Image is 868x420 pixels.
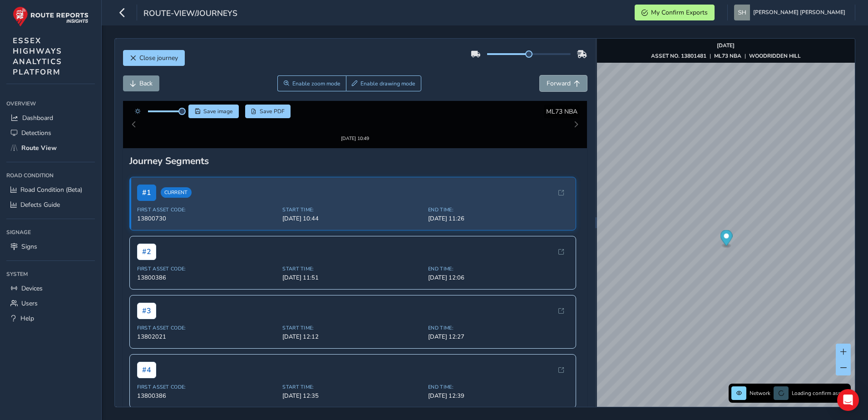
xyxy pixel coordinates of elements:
span: [DATE] 12:27 [428,325,568,333]
button: My Confirm Exports [635,5,715,20]
span: Defects Guide [20,200,60,209]
span: Save PDF [260,108,285,115]
span: Start Time: [282,316,423,323]
span: Current [161,180,192,190]
span: route-view/journeys [143,8,237,20]
span: First Asset Code: [137,316,277,323]
span: Back [139,79,153,88]
span: 13800386 [137,384,277,392]
a: Detections [6,125,95,140]
span: Route View [21,144,57,152]
img: diamond-layout [734,5,750,20]
div: System [6,267,95,281]
a: Dashboard [6,110,95,125]
span: Dashboard [22,114,53,122]
div: Road Condition [6,169,95,182]
div: Overview [6,97,95,110]
a: Route View [6,140,95,155]
strong: ML73 NBA [714,52,741,60]
div: Map marker [720,230,732,249]
span: Enable zoom mode [292,80,340,87]
span: End Time: [428,316,568,323]
div: Open Intercom Messenger [837,389,859,411]
a: Users [6,296,95,311]
span: Signs [21,242,37,251]
span: End Time: [428,376,568,383]
strong: WOODRIDDEN HILL [749,52,801,60]
span: Loading confirm assets [792,390,848,397]
span: End Time: [428,257,568,264]
a: Devices [6,281,95,296]
button: Back [123,75,159,91]
img: rr logo [13,6,89,27]
div: Signage [6,225,95,239]
button: Zoom [277,75,346,91]
span: [DATE] 12:35 [282,384,423,392]
strong: [DATE] [717,42,735,49]
div: Journey Segments [129,146,581,159]
a: Help [6,311,95,326]
span: # 4 [137,354,156,370]
span: Forward [547,79,571,88]
span: ESSEX HIGHWAYS ANALYTICS PLATFORM [13,35,62,77]
span: Start Time: [282,376,423,383]
span: End Time: [428,198,568,205]
button: Save [188,105,239,118]
span: [DATE] 11:51 [282,265,423,274]
span: First Asset Code: [137,376,277,383]
span: Users [21,299,38,308]
span: [DATE] 10:44 [282,206,423,215]
span: [DATE] 12:39 [428,384,568,392]
a: Road Condition (Beta) [6,182,95,197]
span: First Asset Code: [137,198,277,205]
button: Draw [346,75,422,91]
span: [DATE] 12:12 [282,325,423,333]
span: Save image [203,108,233,115]
span: My Confirm Exports [651,8,708,17]
span: Start Time: [282,198,423,205]
span: Enable drawing mode [360,80,415,87]
span: 13800730 [137,206,277,215]
span: [PERSON_NAME] [PERSON_NAME] [753,5,845,20]
span: # 3 [137,295,156,311]
div: [DATE] 10:49 [327,123,383,130]
span: Road Condition (Beta) [20,185,82,194]
span: Detections [21,129,51,137]
span: # 2 [137,235,156,252]
span: Help [20,314,34,323]
span: Devices [21,284,43,293]
span: [DATE] 11:26 [428,206,568,215]
button: Close journey [123,50,185,66]
span: # 1 [137,176,156,193]
span: 13800386 [137,265,277,274]
span: Network [750,390,770,397]
a: Signs [6,239,95,254]
div: | | [651,52,801,60]
span: Start Time: [282,257,423,264]
span: [DATE] 12:06 [428,265,568,274]
span: Close journey [139,54,178,62]
a: Defects Guide [6,197,95,212]
strong: ASSET NO. 13801481 [651,52,706,60]
button: [PERSON_NAME] [PERSON_NAME] [734,5,848,20]
span: 13802021 [137,325,277,333]
button: PDF [245,105,291,118]
button: Forward [540,75,587,91]
img: Thumbnail frame [327,115,383,123]
span: ML73 NBA [546,107,577,116]
span: First Asset Code: [137,257,277,264]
